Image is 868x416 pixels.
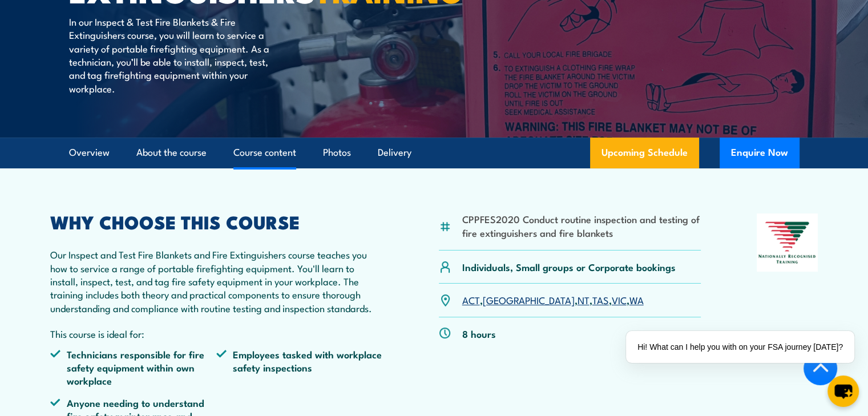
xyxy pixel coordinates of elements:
a: [GEOGRAPHIC_DATA] [483,293,575,306]
h2: WHY CHOOSE THIS COURSE [50,213,383,229]
button: chat-button [827,375,859,407]
p: This course is ideal for: [50,327,383,340]
a: Upcoming Schedule [590,138,699,168]
p: Our Inspect and Test Fire Blankets and Fire Extinguishers course teaches you how to service a ran... [50,248,383,314]
a: NT [578,293,590,306]
a: Overview [69,138,110,168]
a: ACT [462,293,480,306]
a: About the course [136,138,207,168]
a: Course content [233,138,296,168]
a: Photos [323,138,351,168]
img: Nationally Recognised Training logo. [757,213,818,272]
a: VIC [612,293,627,306]
p: Individuals, Small groups or Corporate bookings [462,260,676,273]
p: In our Inspect & Test Fire Blankets & Fire Extinguishers course, you will learn to service a vari... [69,15,277,95]
li: CPPFES2020 Conduct routine inspection and testing of fire extinguishers and fire blankets [462,212,701,239]
li: Employees tasked with workplace safety inspections [216,348,383,387]
button: Enquire Now [720,138,800,168]
a: Delivery [378,138,411,168]
li: Technicians responsible for fire safety equipment within own workplace [50,348,217,387]
a: WA [629,293,644,306]
p: 8 hours [462,327,496,340]
div: Hi! What can I help you with on your FSA journey [DATE]? [626,331,854,363]
a: TAS [592,293,609,306]
p: , , , , , [462,293,644,306]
